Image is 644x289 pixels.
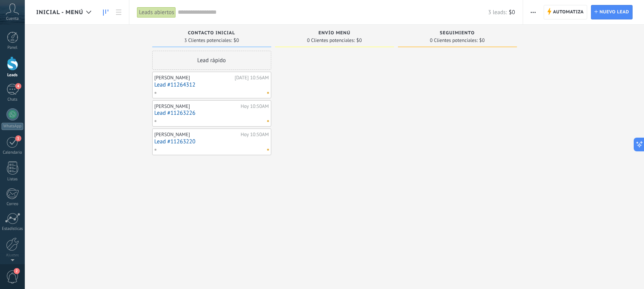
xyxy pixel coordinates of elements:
span: Seguimiento [440,31,475,36]
a: Lead #11263226 [155,110,269,116]
div: Hoy 10:50AM [241,132,269,138]
span: Inicial - Menú [36,9,83,16]
span: $0 [356,38,362,43]
span: 3 Clientes potenciales: [184,38,232,43]
div: Leads [2,73,24,78]
div: Listas [2,177,24,182]
div: Estadísticas [2,226,24,231]
span: Envío Menú [319,31,351,36]
div: Panel [2,45,24,50]
span: 1 [15,135,21,141]
a: Lead #11264312 [155,82,269,88]
span: Contacto inicial [188,31,235,36]
div: WhatsApp [2,123,23,130]
span: No hay nada asignado [267,120,269,122]
div: [PERSON_NAME] [155,132,239,138]
span: $0 [479,38,485,43]
div: Lead rápido [152,51,271,70]
span: Nuevo lead [599,5,629,19]
div: [PERSON_NAME] [155,75,233,81]
span: 4 [15,83,21,89]
a: Automatiza [544,5,587,19]
span: Cuenta [6,16,19,21]
div: Envío Menú [279,31,390,37]
a: Lead #11263220 [155,138,269,145]
a: Nuevo lead [591,5,633,19]
div: Contacto inicial [156,31,267,37]
div: [DATE] 10:56AM [235,75,269,81]
div: Correo [2,202,24,207]
span: 0 Clientes potenciales: [430,38,478,43]
span: $0 [233,38,239,43]
span: 2 [14,268,20,274]
span: Automatiza [553,5,584,19]
span: $0 [509,9,515,16]
div: Calendario [2,150,24,155]
div: [PERSON_NAME] [155,103,239,109]
span: No hay nada asignado [267,149,269,151]
div: Chats [2,97,24,102]
div: Seguimiento [402,31,513,37]
span: 0 Clientes potenciales: [307,38,355,43]
span: No hay nada asignado [267,92,269,94]
div: Leads abiertos [137,7,176,18]
div: Hoy 10:50AM [241,103,269,109]
span: 3 leads: [488,9,507,16]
